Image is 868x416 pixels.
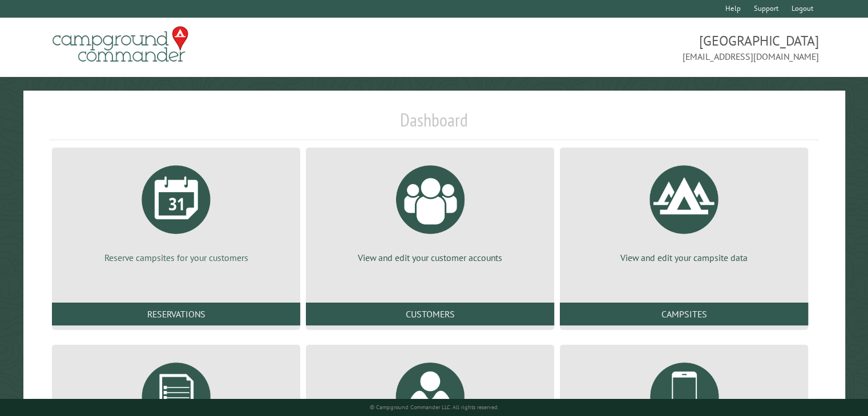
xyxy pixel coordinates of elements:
p: View and edit your customer accounts [320,251,540,264]
a: Customers [306,303,554,325]
small: © Campground Commander LLC. All rights reserved. [370,403,499,411]
a: Reservations [52,303,300,325]
img: Campground Commander [49,22,192,67]
a: Campsites [560,303,808,325]
p: View and edit your campsite data [574,251,794,264]
h1: Dashboard [49,109,819,140]
a: View and edit your customer accounts [320,157,540,264]
span: [GEOGRAPHIC_DATA] [EMAIL_ADDRESS][DOMAIN_NAME] [434,31,819,63]
a: View and edit your campsite data [574,157,794,264]
p: Reserve campsites for your customers [66,251,286,264]
a: Reserve campsites for your customers [66,157,286,264]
